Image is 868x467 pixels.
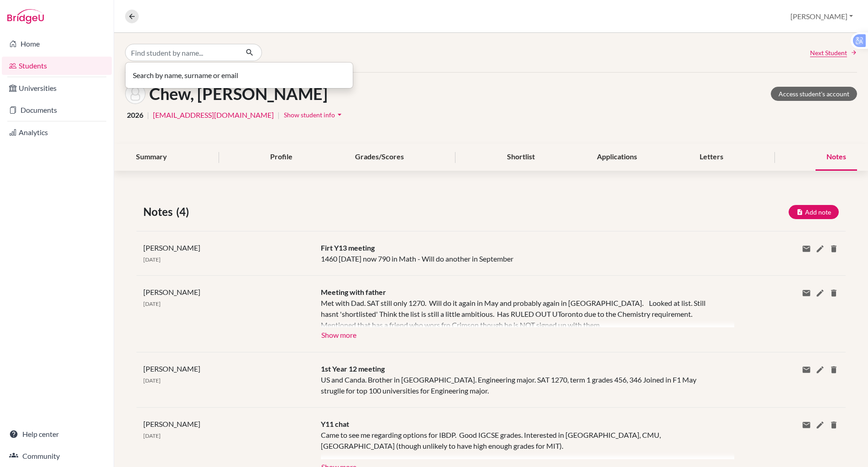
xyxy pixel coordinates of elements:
a: Help center [2,425,112,443]
h1: Chew, [PERSON_NAME] [149,84,328,104]
span: Next Student [810,48,847,58]
a: [EMAIL_ADDRESS][DOMAIN_NAME] [153,110,274,121]
a: Students [2,57,112,75]
span: 1st Year 12 meeting [321,364,385,373]
span: Y11 chat [321,420,349,428]
div: Applications [586,144,648,171]
a: Community [2,447,112,465]
p: Search by name, surname or email [133,70,345,81]
button: Show more [321,327,357,341]
div: Letters [689,144,734,171]
div: Came to see me regarding options for IBDP. Good IGCSE grades. Interested in [GEOGRAPHIC_DATA], CM... [321,430,721,459]
img: Bridge-U [7,9,44,24]
a: Documents [2,101,112,119]
span: Notes [143,204,176,220]
div: US and Canda. Brother in [GEOGRAPHIC_DATA]. Engineering major. SAT 1270, term 1 grades 456, 346 J... [314,363,728,396]
span: | [147,110,149,121]
input: Find student by name... [125,44,238,61]
span: [PERSON_NAME] [143,288,200,296]
button: Show student infoarrow_drop_down [283,108,345,122]
a: Access student's account [771,87,857,101]
a: Home [2,35,112,53]
span: [PERSON_NAME] [143,243,200,252]
div: Grades/Scores [344,144,415,171]
a: Universities [2,79,112,97]
a: Next Student [810,48,857,58]
div: Summary [125,144,178,171]
span: [PERSON_NAME] [143,364,200,373]
span: Meeting with father [321,288,386,296]
div: Notes [816,144,857,171]
span: (4) [176,204,193,220]
button: [PERSON_NAME] [786,8,857,25]
span: 2026 [127,110,143,121]
button: Add note [789,205,839,219]
span: | [277,110,280,121]
div: Shortlist [496,144,546,171]
a: Analytics [2,123,112,142]
span: [DATE] [143,256,161,263]
span: [PERSON_NAME] [143,420,200,428]
div: Met with Dad. SAT still only 1270. Will do it again in May and probably again in [GEOGRAPHIC_DATA... [321,298,721,327]
div: 1460 [DATE] now 790 in Math - Will do another in September [314,242,728,264]
i: arrow_drop_down [335,110,344,119]
span: [DATE] [143,300,161,307]
span: [DATE] [143,377,161,384]
div: Profile [259,144,303,171]
span: Firt Y13 meeting [321,243,375,252]
span: [DATE] [143,432,161,439]
img: Zhen Yang Chew's avatar [125,84,146,104]
span: Show student info [284,111,335,119]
